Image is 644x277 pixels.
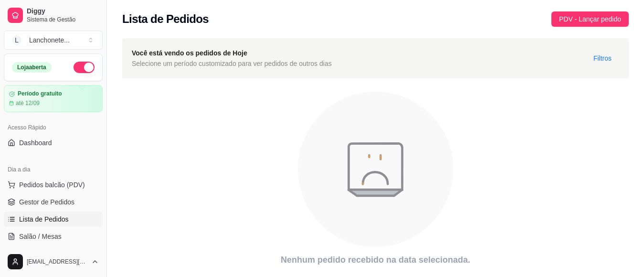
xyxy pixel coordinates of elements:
article: Nenhum pedido recebido na data selecionada. [122,253,629,266]
a: Salão / Mesas [4,229,103,244]
button: PDV - Lançar pedido [551,11,629,27]
span: [EMAIL_ADDRESS][DOMAIN_NAME] [27,258,87,266]
button: Filtros [586,51,619,66]
button: [EMAIL_ADDRESS][DOMAIN_NAME] [4,250,103,273]
span: Salão / Mesas [19,232,62,241]
span: Dashboard [19,138,52,148]
span: Gestor de Pedidos [19,197,74,207]
a: DiggySistema de Gestão [4,4,103,27]
span: Selecione um período customizado para ver pedidos de outros dias [132,58,332,69]
span: Diggy [27,7,99,16]
span: Filtros [593,53,612,64]
div: Dia a dia [4,162,103,177]
a: Gestor de Pedidos [4,194,103,210]
div: animation [122,86,629,253]
button: Select a team [4,31,103,50]
span: Sistema de Gestão [27,16,99,23]
button: Pedidos balcão (PDV) [4,177,103,192]
h2: Lista de Pedidos [122,11,209,27]
span: Lista de Pedidos [19,214,69,224]
a: Diggy Botnovo [4,246,103,261]
article: até 12/09 [16,99,40,107]
a: Período gratuitoaté 12/09 [4,85,103,112]
strong: Você está vendo os pedidos de Hoje [132,49,247,57]
article: Período gratuito [18,90,62,97]
div: Acesso Rápido [4,120,103,135]
span: L [12,35,21,45]
span: PDV - Lançar pedido [559,14,621,24]
span: Pedidos balcão (PDV) [19,180,85,190]
a: Lista de Pedidos [4,212,103,227]
div: Lanchonete ... [29,35,70,45]
a: Dashboard [4,135,103,150]
div: Loja aberta [12,62,52,73]
button: Alterar Status [74,62,95,73]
